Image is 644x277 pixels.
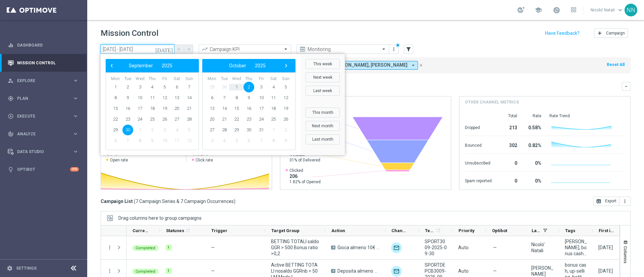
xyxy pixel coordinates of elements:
[147,82,158,92] span: 4
[391,228,408,233] span: Channel
[306,121,340,131] button: Next month
[565,228,575,233] span: Tags
[306,108,340,118] button: This month
[8,78,14,84] i: person_search
[256,114,267,125] span: 24
[70,167,79,171] div: +10
[256,125,267,135] span: 31
[593,197,620,206] button: open_in_browser Export
[231,103,242,114] span: 15
[231,135,242,146] span: 5
[391,266,402,277] div: Optimail
[219,135,230,146] span: 4
[109,76,122,82] th: weekday
[500,122,517,132] div: 213
[171,76,183,82] th: weekday
[500,113,517,119] div: Total
[186,47,191,52] i: arrow_forward
[500,139,517,150] div: 302
[166,245,172,251] div: 1
[7,96,79,101] button: gps_fixed Plan keyboard_arrow_right
[406,46,412,52] i: filter_alt
[597,30,602,36] i: add
[337,268,380,274] span: Deposita almeno 10€ e gioca con quota e legatura di almeno 4 per cb perso 15% fino a 20€ qel 4
[565,238,587,257] span: cb perso, bonus cash, betting, up selling, talent + expert
[623,246,628,263] span: Columns
[268,92,279,103] span: 11
[154,45,174,55] button: [DATE]
[146,76,159,82] th: weekday
[207,103,217,114] span: 13
[72,77,79,84] i: keyboard_arrow_right
[7,149,79,154] div: Data Studio keyboard_arrow_right
[110,125,121,135] span: 29
[8,95,72,101] div: Plan
[211,245,215,250] span: —
[183,76,195,82] th: weekday
[532,228,540,233] span: Last Modified By
[166,228,184,233] span: Statuses
[279,76,292,82] th: weekday
[525,175,541,186] div: 0%
[184,45,193,54] button: arrow_forward
[229,63,246,68] span: October
[184,135,195,146] span: 12
[593,198,631,204] multiple-options-button: Export to CSV
[7,60,79,66] button: Mission Control
[251,61,270,70] button: 2025
[196,157,213,163] span: Click rate
[271,228,300,233] span: Target Group
[244,92,254,103] span: 9
[132,268,159,274] colored-tag: Completed
[204,61,290,70] bs-datepicker-navigation-view: ​ ​ ​
[594,28,628,38] button: add Campaign
[101,54,345,155] bs-daterangepicker-container: calendar
[136,269,155,274] span: Completed
[525,157,541,168] div: 0%
[465,157,492,168] div: Unsubscribed
[599,228,615,233] span: First in Range
[72,148,79,155] i: keyboard_arrow_right
[219,114,230,125] span: 21
[8,149,72,155] div: Data Studio
[8,131,72,137] div: Analyze
[435,227,441,234] span: Calculate column
[620,197,631,206] button: more_vert
[107,61,194,70] bs-datepicker-navigation-view: ​ ​ ​
[101,28,158,38] h1: Mission Control
[244,82,254,92] span: 2
[134,76,146,82] th: weekday
[8,95,14,101] i: gps_fixed
[184,227,191,234] span: Calculate column
[267,76,280,82] th: weekday
[122,114,133,125] span: 23
[596,199,601,204] i: open_in_browser
[7,131,79,137] button: track_changes Analyze keyboard_arrow_right
[500,175,517,186] div: 0
[465,122,492,132] div: Dropped
[207,125,217,135] span: 27
[525,139,541,150] div: 0.82%
[147,135,158,146] span: 9
[135,103,145,114] span: 17
[244,135,254,146] span: 6
[147,125,158,135] span: 2
[268,125,279,135] span: 1
[289,179,321,185] span: 1.82% of Opened
[337,245,380,251] span: Gioca almeno 10€ quota e legatura 4 per cb perso 20% fino a 20€ quota e legatura 4
[255,76,267,82] th: weekday
[101,45,174,54] input: Select date range
[157,61,177,70] button: 2025
[465,175,492,186] div: Spam reported
[118,215,202,221] span: Drag columns here to group campaigns
[199,45,291,54] ng-select: Campaign KPI
[256,92,267,103] span: 10
[332,62,408,68] span: [PERSON_NAME], [PERSON_NAME]
[184,82,195,92] span: 7
[17,36,79,54] a: Dashboard
[390,45,397,53] button: more_vert
[132,245,159,251] colored-tag: Completed
[244,114,254,125] span: 23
